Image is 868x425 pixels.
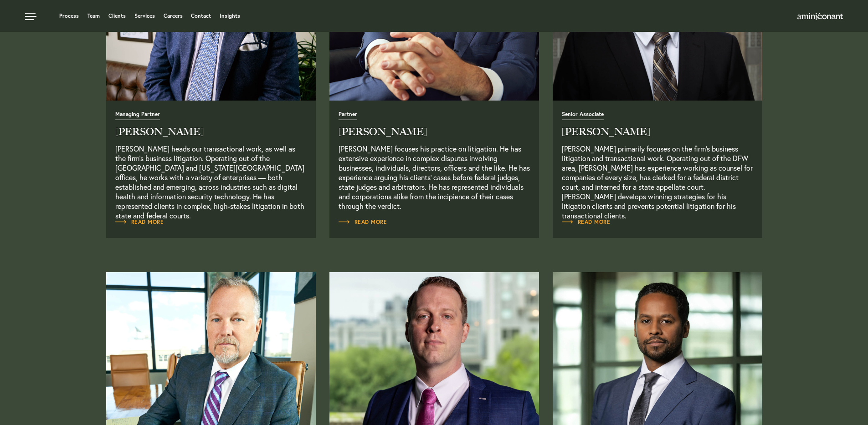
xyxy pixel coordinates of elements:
[59,13,79,19] a: Process
[797,13,843,20] img: Amini & Conant
[562,218,611,227] a: Read Full Bio
[797,13,843,20] a: Home
[562,110,753,211] a: Read Full Bio
[108,13,126,19] a: Clients
[115,219,164,225] span: Read More
[115,127,307,137] h2: [PERSON_NAME]
[115,111,160,120] span: Managing Partner
[562,219,611,225] span: Read More
[562,127,753,137] h2: [PERSON_NAME]
[339,127,530,137] h2: [PERSON_NAME]
[339,110,530,211] a: Read Full Bio
[115,144,307,211] p: [PERSON_NAME] heads our transactional work, as well as the firm’s business litigation. Operating ...
[134,13,155,19] a: Services
[339,144,530,211] p: [PERSON_NAME] focuses his practice on litigation. He has extensive experience in complex disputes...
[191,13,211,19] a: Contact
[339,218,387,227] a: Read Full Bio
[115,218,164,227] a: Read Full Bio
[339,219,387,225] span: Read More
[562,144,753,211] p: [PERSON_NAME] primarily focuses on the firm’s business litigation and transactional work. Operati...
[115,110,307,211] a: Read Full Bio
[87,13,100,19] a: Team
[164,13,183,19] a: Careers
[220,13,240,19] a: Insights
[339,111,357,120] span: Partner
[562,111,604,120] span: Senior Associate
